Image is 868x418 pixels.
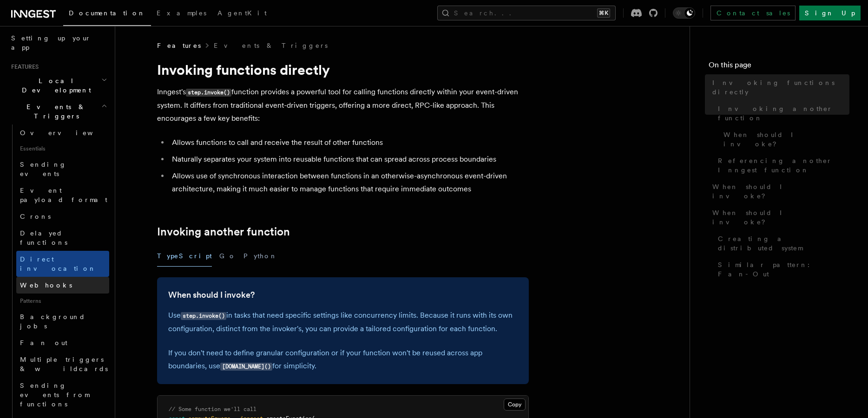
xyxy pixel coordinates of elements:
[181,312,226,320] code: step.invoke()
[16,277,109,294] a: Webhooks
[718,156,849,175] span: Referencing another Inngest function
[712,182,849,201] span: When should I invoke?
[16,124,109,141] a: Overview
[168,288,255,301] a: When should I invoke?
[16,294,109,308] span: Patterns
[157,225,290,238] a: Invoking another function
[168,346,518,373] p: If you don't need to define granular configuration or if your function won't be reused across app...
[214,41,328,50] a: Events & Triggers
[709,74,849,100] a: Invoking functions directly
[168,309,518,335] p: Use in tasks that need specific settings like concurrency limits. Because it runs with its own co...
[714,230,849,256] a: Creating a distributed system
[7,98,109,124] button: Events & Triggers
[16,308,109,334] a: Background jobs
[714,152,849,178] a: Referencing another Inngest function
[20,129,116,137] span: Overview
[7,63,39,71] span: Features
[718,104,849,123] span: Invoking another function
[157,85,529,125] p: Inngest's function provides a powerful tool for calling functions directly within your event-driv...
[16,156,109,182] a: Sending events
[709,204,849,230] a: When should I invoke?
[712,78,849,97] span: Invoking functions directly
[20,161,66,177] span: Sending events
[709,178,849,204] a: When should I invoke?
[20,382,89,408] span: Sending events from functions
[597,8,610,18] kbd: ⌘K
[157,61,529,78] h1: Invoking functions directly
[20,187,107,203] span: Event payload format
[151,3,212,25] a: Examples
[709,59,849,74] h4: On this page
[169,170,529,196] li: Allows use of synchronous interaction between functions in an otherwise-asynchronous event-driven...
[712,208,849,227] span: When should I invoke?
[157,41,201,50] span: Features
[718,234,849,253] span: Creating a distributed system
[20,255,96,272] span: Direct invocation
[20,213,51,220] span: Crons
[714,256,849,282] a: Similar pattern: Fan-Out
[16,208,109,225] a: Crons
[16,351,109,377] a: Multiple triggers & wildcards
[714,100,849,126] a: Invoking another function
[504,398,526,411] button: Copy
[720,126,849,152] a: When should I invoke?
[20,339,67,346] span: Fan out
[16,225,109,251] a: Delayed functions
[157,246,212,267] button: TypeScript
[20,229,67,246] span: Delayed functions
[718,260,849,279] span: Similar pattern: Fan-Out
[169,136,529,149] li: Allows functions to call and receive the result of other functions
[243,246,277,267] button: Python
[437,6,616,20] button: Search...⌘K
[7,72,109,98] button: Local Development
[186,89,231,97] code: step.invoke()
[16,182,109,208] a: Event payload format
[157,9,206,17] span: Examples
[69,9,145,17] span: Documentation
[7,76,101,95] span: Local Development
[212,3,272,25] a: AgentKit
[169,153,529,166] li: Naturally separates your system into reusable functions that can spread across process boundaries
[220,363,272,371] code: [DOMAIN_NAME]()
[16,377,109,412] a: Sending events from functions
[673,7,695,19] button: Toggle dark mode
[11,34,91,51] span: Setting up your app
[7,102,101,121] span: Events & Triggers
[16,141,109,156] span: Essentials
[219,246,236,267] button: Go
[20,281,72,289] span: Webhooks
[20,356,108,372] span: Multiple triggers & wildcards
[217,9,267,17] span: AgentKit
[63,3,151,26] a: Documentation
[723,130,849,149] span: When should I invoke?
[799,6,861,20] a: Sign Up
[710,6,796,20] a: Contact sales
[16,251,109,277] a: Direct invocation
[20,313,85,330] span: Background jobs
[169,406,256,412] span: // Some function we'll call
[16,334,109,351] a: Fan out
[7,30,109,56] a: Setting up your app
